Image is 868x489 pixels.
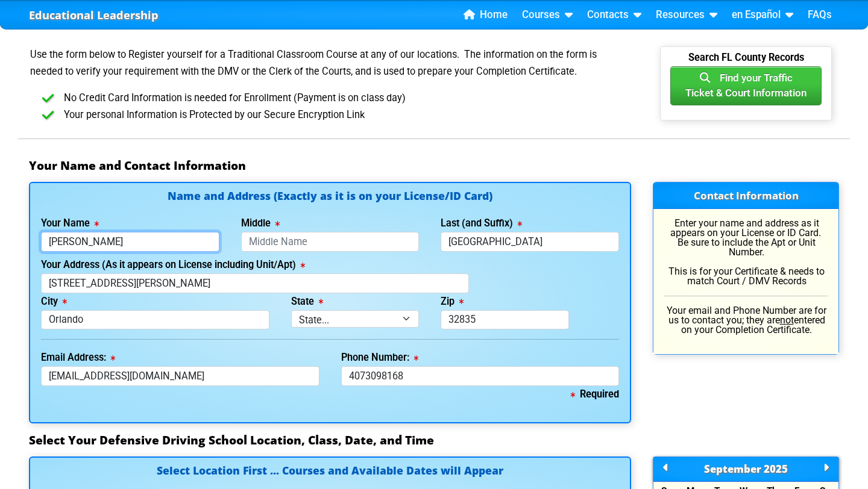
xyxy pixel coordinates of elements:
[41,232,219,252] input: First Name
[341,353,418,363] label: Phone Number:
[803,6,837,24] a: FAQs
[41,219,99,228] label: Your Name
[651,6,722,24] a: Resources
[664,306,828,335] p: Your email and Phone Number are for us to contact you; they are entered on your Completion Certif...
[441,232,619,252] input: Last Name
[29,433,839,447] h3: Select Your Defensive Driving School Location, Class, Date, and Time
[517,6,577,24] a: Courses
[41,273,469,293] input: 123 Street Name
[41,353,115,363] label: Email Address:
[688,52,804,73] b: Search FL County Records
[441,219,522,228] label: Last (and Suffix)
[670,66,822,106] button: Find your TrafficTicket & Court Information
[571,388,619,400] b: Required
[41,297,67,307] label: City
[29,158,839,173] h3: Your Name and Contact Information
[582,6,646,24] a: Contacts
[29,5,159,25] a: Educational Leadership
[441,310,569,330] input: 33123
[664,219,828,286] p: Enter your name and address as it appears on your License or ID Card. Be sure to include the Apt ...
[704,462,761,476] span: September
[341,366,620,386] input: Where we can reach you
[441,297,464,307] label: Zip
[459,6,512,24] a: Home
[48,107,631,124] li: Your personal Information is Protected by our Secure Encryption Link
[41,366,319,386] input: myname@domain.com
[764,462,788,476] span: 2025
[291,297,323,307] label: State
[241,219,280,228] label: Middle
[41,191,619,201] h4: Name and Address (Exactly as it is on your License/ID Card)
[48,90,631,107] li: No Credit Card Information is needed for Enrollment (Payment is on class day)
[780,314,794,326] u: not
[727,6,798,24] a: en Español
[29,46,631,80] p: Use the form below to Register yourself for a Traditional Classroom Course at any of our location...
[41,310,269,330] input: Tallahassee
[653,182,838,209] h3: Contact Information
[41,260,305,270] label: Your Address (As it appears on License including Unit/Apt)
[241,232,420,252] input: Middle Name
